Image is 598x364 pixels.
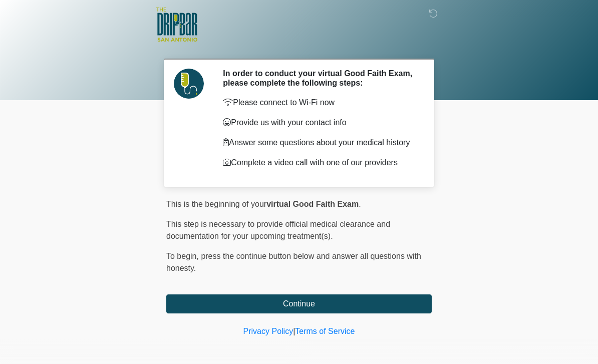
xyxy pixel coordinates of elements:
[223,137,417,149] p: Answer some questions about your medical history
[223,69,417,88] h2: In order to conduct your virtual Good Faith Exam, please complete the following steps:
[223,117,417,129] p: Provide us with your contact info
[243,327,293,335] a: Privacy Policy
[223,157,417,169] p: Complete a video call with one of our providers
[166,220,390,240] span: This step is necessary to provide official medical clearance and documentation for your upcoming ...
[156,8,197,43] img: The DRIPBaR - San Antonio Fossil Creek Logo
[359,200,361,208] span: .
[166,252,421,272] span: press the continue button below and answer all questions with honesty.
[166,294,432,313] button: Continue
[295,327,355,335] a: Terms of Service
[223,97,417,109] p: Please connect to Wi-Fi now
[166,252,201,260] span: To begin,
[293,327,295,335] a: |
[266,200,359,208] strong: virtual Good Faith Exam
[166,200,266,208] span: This is the beginning of your
[174,69,204,99] img: Agent Avatar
